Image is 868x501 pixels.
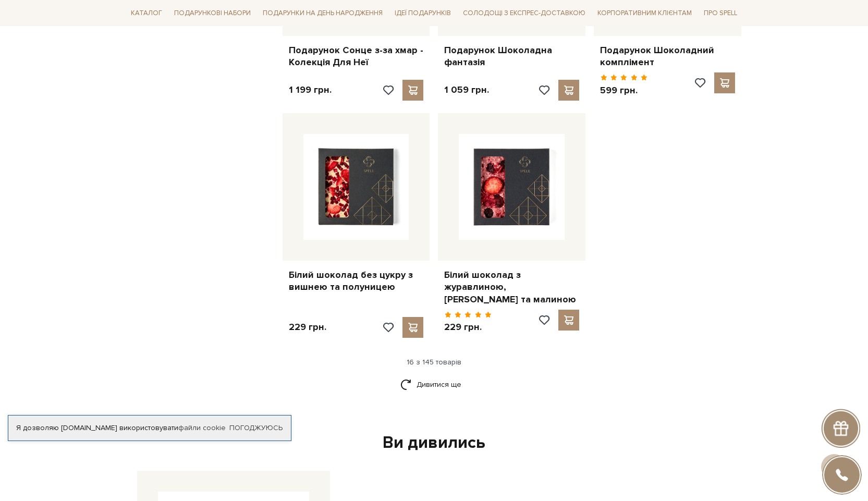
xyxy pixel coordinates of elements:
p: 599 грн. [600,84,647,96]
a: файли cookie [178,423,226,432]
a: Подарунок Шоколадний комплімент [600,44,735,69]
a: Погоджуюсь [229,423,283,433]
div: Я дозволяю [DOMAIN_NAME] використовувати [8,423,291,433]
span: Каталог [127,5,166,21]
a: Подарунок Сонце з-за хмар - Колекція Для Неї [289,44,424,69]
span: Про Spell [700,5,741,21]
a: Подарунок Шоколадна фантазія [444,44,579,69]
a: Дивитися ще [400,375,468,394]
span: Ідеї подарунків [390,5,455,21]
span: Подарунки на День народження [259,5,387,21]
a: Корпоративним клієнтам [593,4,696,22]
a: Білий шоколад без цукру з вишнею та полуницею [289,269,424,294]
a: Солодощі з експрес-доставкою [459,4,590,22]
div: Ви дивились [133,432,736,454]
div: 16 з 145 товарів [123,358,746,367]
span: Подарункові набори [170,5,255,21]
p: 1 199 грн. [289,84,332,96]
p: 229 грн. [444,321,492,333]
p: 229 грн. [289,321,326,333]
a: Білий шоколад з журавлиною, [PERSON_NAME] та малиною [444,269,579,306]
p: 1 059 грн. [444,84,489,96]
